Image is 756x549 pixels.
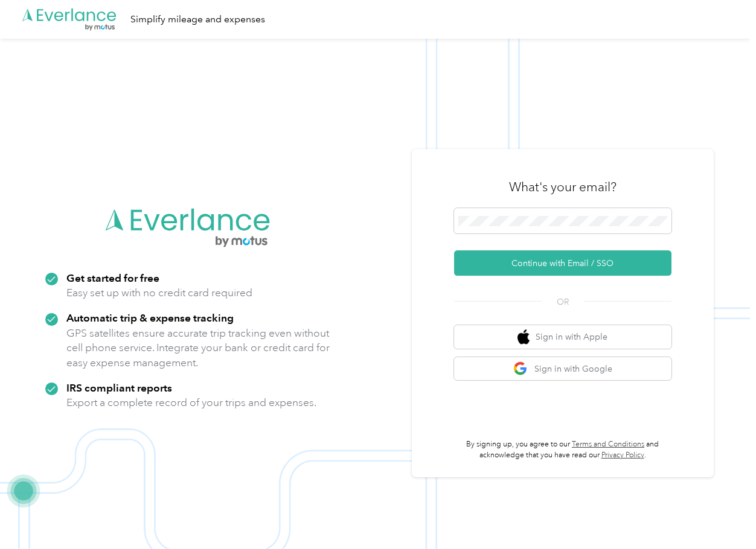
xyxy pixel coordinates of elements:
[454,357,671,381] button: google logoSign in with Google
[454,250,671,276] button: Continue with Email / SSO
[66,271,159,284] strong: Get started for free
[66,326,330,370] p: GPS satellites ensure accurate trip tracking even without cell phone service. Integrate your bank...
[66,395,316,410] p: Export a complete record of your trips and expenses.
[130,12,265,27] div: Simplify mileage and expenses
[509,179,617,195] h3: What's your email?
[517,329,530,344] img: apple logo
[66,311,234,324] strong: Automatic trip & expense tracking
[572,440,644,449] a: Terms and Conditions
[454,439,671,460] p: By signing up, you agree to our and acknowledge that you have read our .
[688,481,756,549] iframe: Everlance-gr Chat Button Frame
[454,325,671,349] button: apple logoSign in with Apple
[513,361,528,376] img: google logo
[66,381,172,394] strong: IRS compliant reports
[66,285,252,300] p: Easy set up with no credit card required
[601,451,644,460] a: Privacy Policy
[542,296,584,308] span: OR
